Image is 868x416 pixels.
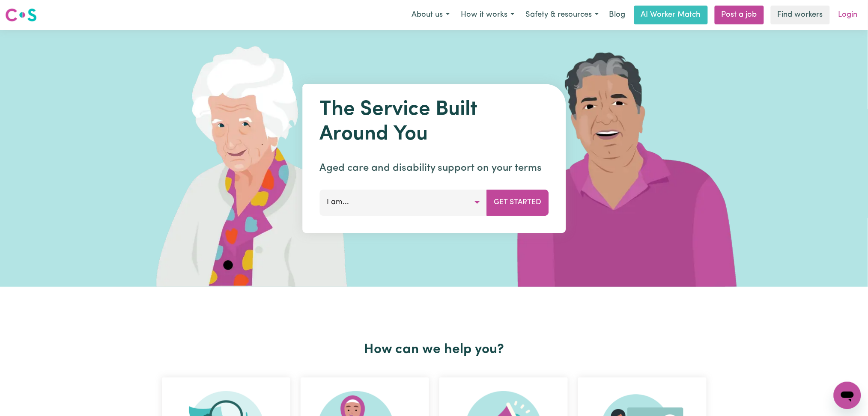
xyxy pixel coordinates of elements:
a: Login [833,6,863,24]
button: Get Started [486,190,549,215]
h1: The Service Built Around You [319,98,549,147]
a: Post a job [715,6,764,24]
img: Careseekers logo [5,7,37,23]
a: Careseekers logo [5,5,37,25]
p: Aged care and disability support on your terms [319,160,549,176]
a: AI Worker Match [634,6,708,24]
button: I am... [319,190,487,215]
button: How it works [455,6,520,24]
a: Blog [604,6,631,24]
button: About us [406,6,455,24]
iframe: Button to launch messaging window [834,382,861,409]
a: Find workers [771,6,830,24]
h2: How can we help you? [157,342,712,358]
button: Safety & resources [520,6,604,24]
